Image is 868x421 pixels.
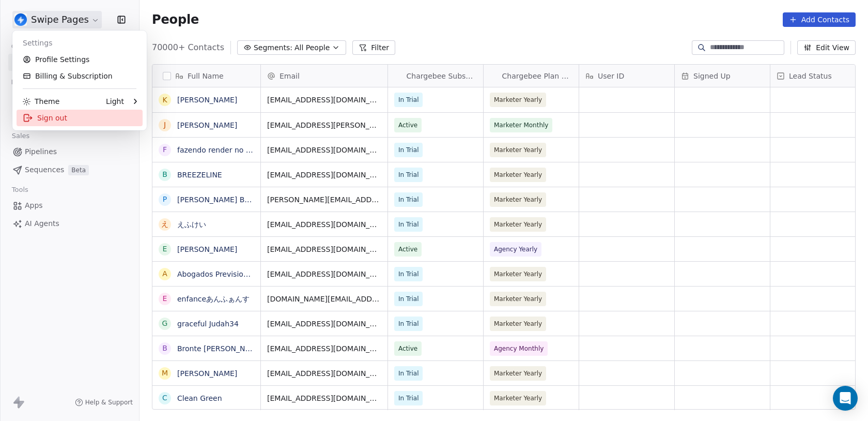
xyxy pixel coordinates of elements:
[17,51,143,68] a: Profile Settings
[17,68,143,84] a: Billing & Subscription
[106,96,124,107] div: Light
[23,96,59,107] div: Theme
[17,35,143,51] div: Settings
[17,110,143,126] div: Sign out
